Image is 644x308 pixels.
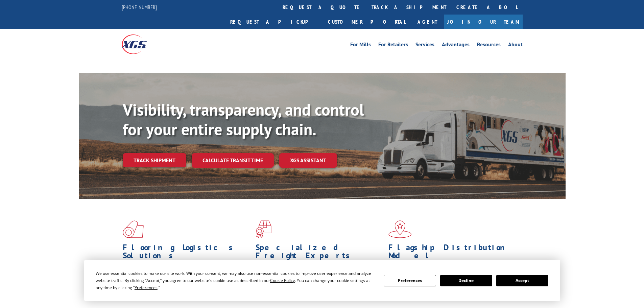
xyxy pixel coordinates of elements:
[384,275,436,286] button: Preferences
[388,243,516,263] h1: Flagship Distribution Model
[444,15,523,29] a: Join Our Team
[279,153,337,168] a: XGS ASSISTANT
[378,42,408,49] a: For Retailers
[256,243,383,263] h1: Specialized Freight Experts
[123,220,144,238] img: xgs-icon-total-supply-chain-intelligence-red
[388,220,412,238] img: xgs-icon-flagship-distribution-model-red
[123,153,186,167] a: Track shipment
[96,270,376,291] div: We use essential cookies to make our site work. With your consent, we may also use non-essential ...
[508,42,523,49] a: About
[415,42,434,49] a: Services
[323,15,411,29] a: Customer Portal
[225,15,323,29] a: Request a pickup
[84,260,560,301] div: Cookie Consent Prompt
[123,243,251,263] h1: Flooring Logistics Solutions
[411,15,444,29] a: Agent
[192,153,274,168] a: Calculate transit time
[442,42,470,49] a: Advantages
[256,220,271,238] img: xgs-icon-focused-on-flooring-red
[440,275,492,286] button: Decline
[477,42,501,49] a: Resources
[122,4,157,10] a: [PHONE_NUMBER]
[496,275,548,286] button: Accept
[123,99,364,140] b: Visibility, transparency, and control for your entire supply chain.
[350,42,371,49] a: For Mills
[135,285,158,290] span: Preferences
[270,278,295,283] span: Cookie Policy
